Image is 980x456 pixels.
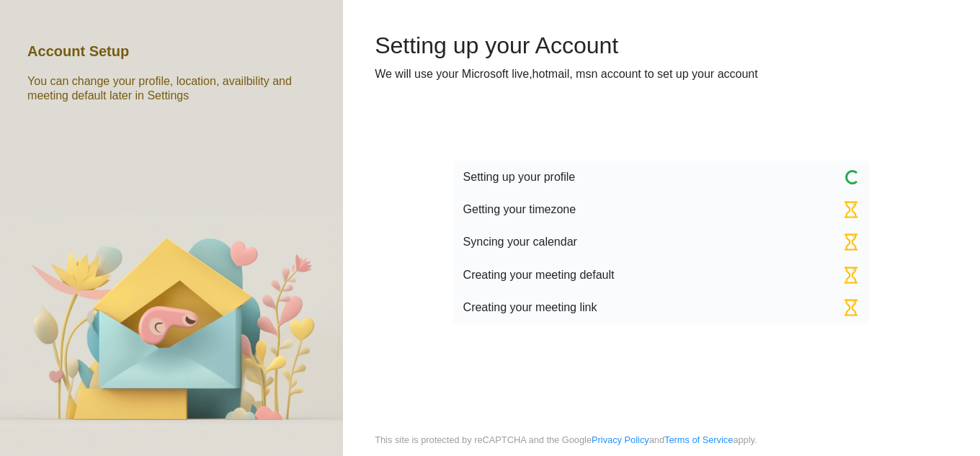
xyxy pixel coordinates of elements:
[592,434,649,445] a: Privacy Policy
[453,226,745,259] td: Syncing your calendar
[27,43,129,60] h5: Account Setup
[453,161,745,193] td: Setting up your profile
[453,194,745,226] td: Getting your timezone
[375,433,757,456] small: This site is protected by reCAPTCHA and the Google and apply.
[375,66,948,83] div: We will use your Microsoft live,hotmail, msn account to set up your account
[375,32,948,59] h2: Setting up your Account
[27,74,316,102] h6: You can change your profile, location, availbility and meeting default later in Settings
[453,291,745,323] td: Creating your meeting link
[453,259,745,291] td: Creating your meeting default
[664,434,733,445] a: Terms of Service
